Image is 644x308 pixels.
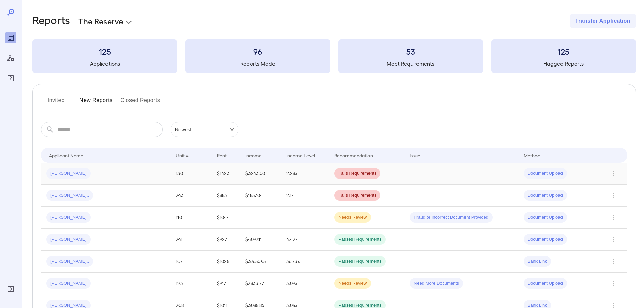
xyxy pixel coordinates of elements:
h2: Reports [32,14,70,28]
td: $1025 [212,251,240,273]
span: Need More Documents [410,280,463,287]
td: 2.1x [281,185,329,207]
span: [PERSON_NAME] [46,214,91,221]
td: 243 [170,185,212,207]
div: Newest [171,122,238,137]
td: $1857.04 [240,185,281,207]
h3: 53 [338,46,483,57]
h3: 96 [185,46,330,57]
td: 241 [170,229,212,251]
span: Bank Link [524,258,551,265]
td: 3.09x [281,273,329,294]
div: Income [245,151,262,159]
td: 107 [170,251,212,273]
button: Transfer Application [570,14,636,28]
td: 36.73x [281,251,329,273]
td: - [281,207,329,229]
h5: Reports Made [185,60,330,68]
div: Income Level [286,151,315,159]
button: Row Actions [608,190,619,201]
span: Fraud or Incorrect Document Provided [410,214,493,221]
span: Document Upload [524,214,567,221]
span: Document Upload [524,236,567,243]
span: Document Upload [524,192,567,199]
td: 110 [170,207,212,229]
td: $883 [212,185,240,207]
button: Invited [41,95,71,111]
p: The Reserve [78,16,123,26]
div: Reports [5,32,16,43]
td: 2.28x [281,163,329,185]
h5: Applications [32,60,177,68]
button: Row Actions [608,168,619,179]
button: Closed Reports [121,95,160,111]
td: $4097.11 [240,229,281,251]
span: [PERSON_NAME].. [46,258,93,265]
div: Log Out [5,284,16,294]
td: $37650.95 [240,251,281,273]
td: 130 [170,163,212,185]
span: Passes Requirements [334,258,385,265]
div: Issue [410,151,421,159]
div: Recommendation [334,151,373,159]
button: New Reports [79,95,113,111]
div: Method [524,151,540,159]
h3: 125 [32,46,177,57]
span: [PERSON_NAME] [46,280,91,287]
h5: Meet Requirements [338,60,483,68]
td: $917 [212,273,240,294]
span: Needs Review [334,214,371,221]
td: $3243.00 [240,163,281,185]
button: Row Actions [608,234,619,245]
td: $2833.77 [240,273,281,294]
div: Applicant Name [49,151,84,159]
span: [PERSON_NAME] [46,236,91,243]
span: Passes Requirements [334,236,385,243]
button: Row Actions [608,256,619,267]
button: Row Actions [608,212,619,223]
span: Fails Requirements [334,170,380,177]
span: Needs Review [334,280,371,287]
h5: Flagged Reports [491,60,636,68]
div: Unit # [176,151,189,159]
button: Row Actions [608,278,619,289]
summary: 125Applications96Reports Made53Meet Requirements125Flagged Reports [32,39,636,73]
span: Document Upload [524,170,567,177]
td: 4.42x [281,229,329,251]
td: $1044 [212,207,240,229]
span: Document Upload [524,280,567,287]
div: Manage Users [5,53,16,64]
td: $927 [212,229,240,251]
span: [PERSON_NAME] [46,170,91,177]
div: FAQ [5,73,16,84]
td: $1423 [212,163,240,185]
div: Rent [217,151,228,159]
span: [PERSON_NAME].. [46,192,93,199]
td: 123 [170,273,212,294]
h3: 125 [491,46,636,57]
span: Fails Requirements [334,192,380,199]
